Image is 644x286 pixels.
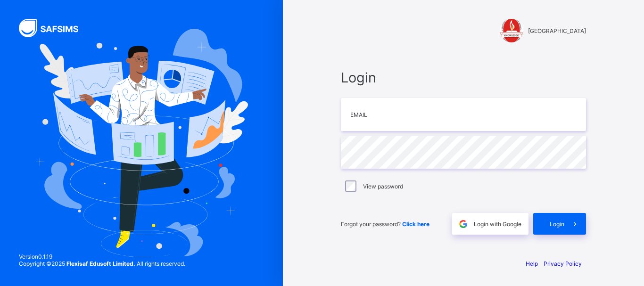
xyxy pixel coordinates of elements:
[550,221,564,228] span: Login
[526,260,538,267] a: Help
[458,219,469,229] img: google.396cfc9801f0270233282035f929180a.svg
[528,27,586,34] span: [GEOGRAPHIC_DATA]
[544,260,582,267] a: Privacy Policy
[341,69,586,86] span: Login
[402,221,429,228] a: Click here
[341,221,429,228] span: Forgot your password?
[66,260,135,267] strong: Flexisaf Edusoft Limited.
[35,29,248,258] img: Hero Image
[19,253,185,260] span: Version 0.1.19
[19,19,90,37] img: SAFSIMS Logo
[19,260,185,267] span: Copyright © 2025 All rights reserved.
[474,221,521,228] span: Login with Google
[363,183,403,190] label: View password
